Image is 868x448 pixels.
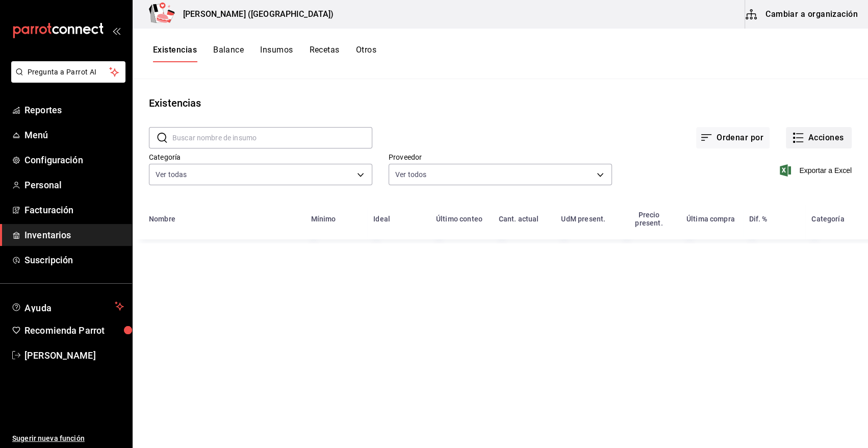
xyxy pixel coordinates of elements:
[686,215,735,223] div: Última compra
[389,154,612,161] label: Proveedor
[782,164,852,177] button: Exportar a Excel
[12,433,124,444] span: Sugerir nueva función
[175,8,334,20] h3: [PERSON_NAME] ([GEOGRAPHIC_DATA])
[149,215,175,223] div: Nombre
[499,215,539,223] div: Cant. actual
[24,103,124,117] span: Reportes
[749,215,768,223] div: Dif. %
[156,169,187,180] span: Ver todas
[24,128,124,142] span: Menú
[696,127,770,148] button: Ordenar por
[24,349,124,362] span: [PERSON_NAME]
[172,128,372,148] input: Buscar nombre de insumo
[436,215,482,223] div: Último conteo
[112,27,120,35] button: open_drawer_menu
[24,153,124,167] span: Configuración
[24,323,124,337] span: Recomienda Parrot
[28,67,110,78] span: Pregunta a Parrot AI
[7,74,125,85] a: Pregunta a Parrot AI
[153,45,197,62] button: Existencias
[395,169,426,180] span: Ver todos
[24,228,124,242] span: Inventarios
[24,178,124,192] span: Personal
[153,45,376,62] div: navigation tabs
[311,215,336,223] div: Mínimo
[24,300,111,312] span: Ayuda
[213,45,244,62] button: Balance
[149,95,201,111] div: Existencias
[149,154,372,161] label: Categoría
[260,45,293,62] button: Insumos
[811,215,844,223] div: Categoría
[561,215,605,223] div: UdM present.
[24,253,124,267] span: Suscripción
[11,61,125,83] button: Pregunta a Parrot AI
[373,215,390,223] div: Ideal
[786,127,852,148] button: Acciones
[24,203,124,217] span: Facturación
[309,45,339,62] button: Recetas
[624,211,674,227] div: Precio present.
[356,45,376,62] button: Otros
